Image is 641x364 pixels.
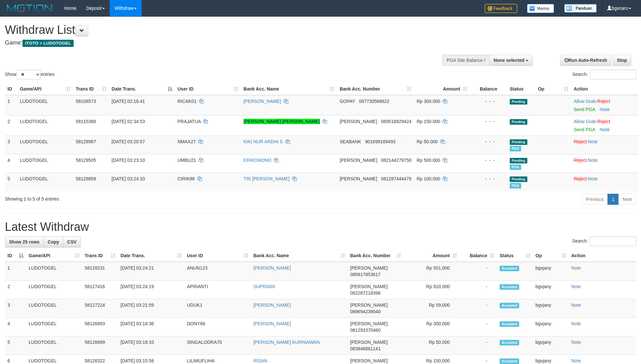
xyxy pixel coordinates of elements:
[460,262,497,281] td: -
[597,99,610,104] a: Reject
[350,340,388,345] span: [PERSON_NAME]
[572,236,636,246] label: Search:
[571,321,581,326] a: Note
[253,284,275,289] a: SUPRIADI
[510,146,521,151] span: Marked by bgvjany
[350,358,388,363] span: [PERSON_NAME]
[184,299,251,318] td: UDUK1
[533,281,569,299] td: bgvjany
[350,309,380,314] span: Copy 089694239040 to clipboard
[82,318,118,336] td: 58126893
[175,83,241,95] th: User ID: activate to sort column ascending
[244,119,320,124] a: [PERSON_NAME] [PERSON_NAME]
[460,250,497,262] th: Balance: activate to sort column ascending
[571,115,638,135] td: ·
[527,4,554,13] img: Button%20Memo.svg
[350,302,388,308] span: [PERSON_NAME]
[5,336,26,355] td: 5
[572,70,636,79] label: Search:
[417,176,440,181] span: Rp 100.000
[574,119,597,124] span: ·
[340,139,361,144] span: SEABANK
[82,250,118,262] th: Trans ID: activate to sort column ascending
[381,158,411,163] span: Copy 082144279750 to clipboard
[510,99,527,105] span: Pending
[76,176,96,181] span: 58129858
[574,127,595,132] a: Send PGA
[607,194,619,205] a: 1
[381,176,411,181] span: Copy 081287444479 to clipboard
[510,119,527,125] span: Pending
[118,318,184,336] td: [DATE] 03:18:36
[17,83,73,95] th: Game/API: activate to sort column ascending
[112,176,145,181] span: [DATE] 03:24:33
[460,336,497,355] td: -
[340,158,377,163] span: [PERSON_NAME]
[5,70,54,79] label: Show entries
[178,158,196,163] span: UMBU21
[533,299,569,318] td: bgvjany
[417,99,440,104] span: Rp 300.000
[244,99,281,104] a: [PERSON_NAME]
[571,154,638,173] td: ·
[5,83,17,95] th: ID
[253,321,291,326] a: [PERSON_NAME]
[5,236,44,247] a: Show 25 rows
[184,336,251,355] td: SINGALODRA70
[82,262,118,281] td: 58128231
[588,139,598,144] a: Note
[340,99,355,104] span: GOPAY
[417,119,440,124] span: Rp 150.000
[350,346,380,351] span: Copy 083846861141 to clipboard
[350,290,380,296] span: Copy 082287218396 to clipboard
[404,281,460,299] td: Rp 810,000
[404,336,460,355] td: Rp 50,000
[184,250,251,262] th: User ID: activate to sort column ascending
[600,107,610,112] a: Note
[48,239,59,245] span: Copy
[350,265,388,271] span: [PERSON_NAME]
[473,175,505,182] div: - - -
[5,115,17,135] td: 2
[574,176,587,181] a: Reject
[337,83,414,95] th: Bank Acc. Number: activate to sort column ascending
[184,318,251,336] td: DONY66
[5,173,17,191] td: 5
[571,173,638,191] td: ·
[571,340,581,345] a: Note
[404,299,460,318] td: Rp 59,000
[16,70,41,79] select: Showentries
[17,135,73,154] td: LUDOTOGEL
[493,58,524,63] span: None selected
[67,239,77,245] span: CSV
[76,119,96,124] span: 58115366
[500,284,519,290] span: Accepted
[5,250,26,262] th: ID: activate to sort column descending
[5,193,262,202] div: Showing 1 to 5 of 5 entries
[613,55,631,66] a: Stop
[489,55,533,66] button: None selected
[17,154,73,173] td: LUDOTOGEL
[510,183,521,189] span: Marked by bgvjany
[253,340,320,345] a: [PERSON_NAME] KURNIAWAN
[574,99,597,104] span: ·
[404,318,460,336] td: Rp 300,000
[118,299,184,318] td: [DATE] 03:21:59
[535,83,571,95] th: Op: activate to sort column ascending
[241,83,337,95] th: Bank Acc. Name: activate to sort column ascending
[118,281,184,299] td: [DATE] 03:24:19
[571,265,581,271] a: Note
[500,303,519,308] span: Accepted
[253,302,291,308] a: [PERSON_NAME]
[5,220,636,233] h1: Latest Withdraw
[26,299,82,318] td: LUDOTOGEL
[43,236,63,247] a: Copy
[588,176,598,181] a: Note
[118,336,184,355] td: [DATE] 03:18:33
[178,139,196,144] span: NMAX27
[340,176,377,181] span: [PERSON_NAME]
[112,158,145,163] span: [DATE] 03:23:10
[533,250,569,262] th: Op: activate to sort column ascending
[574,158,587,163] a: Reject
[5,154,17,173] td: 4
